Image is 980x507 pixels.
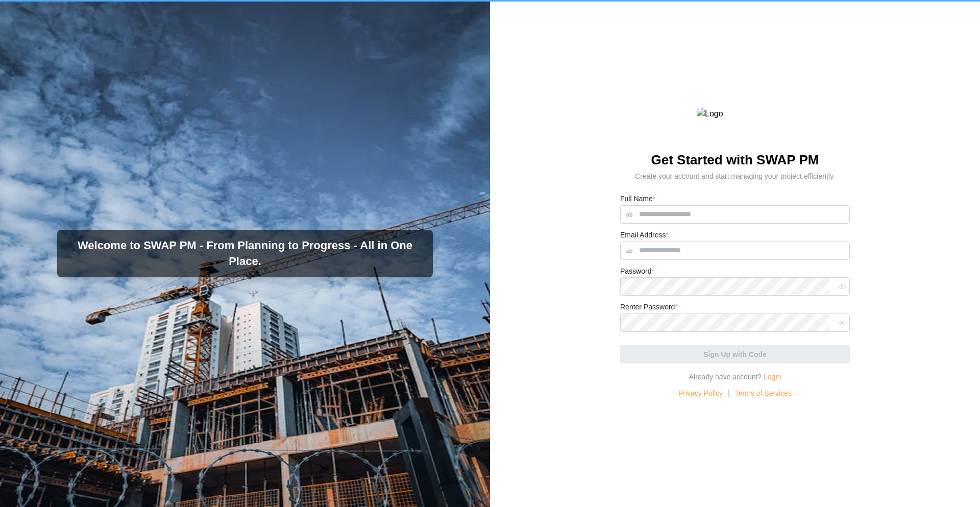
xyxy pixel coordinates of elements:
h3: Welcome to SWAP PM - From Planning to Progress - All in One Place. [65,238,425,270]
a: Privacy Policy [678,388,723,399]
label: Full Name [620,194,655,205]
h2: Get Started with SWAP PM [635,151,835,182]
div: Create your account and start managing your project efficiently. [635,171,835,182]
div: Already have account? [689,372,781,383]
label: Email Address [620,230,669,241]
a: Login [764,373,781,381]
img: Logo [697,108,773,120]
a: Terms of Services [735,388,792,399]
label: Password [620,266,654,277]
div: | [728,388,730,399]
label: Renter Password [620,302,678,313]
